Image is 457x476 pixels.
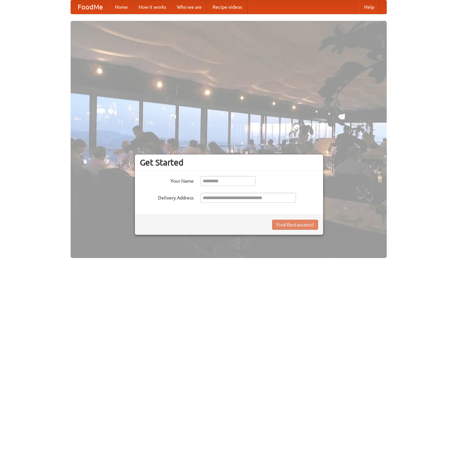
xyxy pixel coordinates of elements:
[172,0,207,14] a: Who we are
[140,176,194,184] label: Your Name
[110,0,133,14] a: Home
[140,157,318,168] h3: Get Started
[140,193,194,201] label: Delivery Address
[71,0,110,14] a: FoodMe
[272,220,318,230] button: Find Restaurants!
[133,0,172,14] a: How it works
[359,0,380,14] a: Help
[207,0,247,14] a: Recipe videos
